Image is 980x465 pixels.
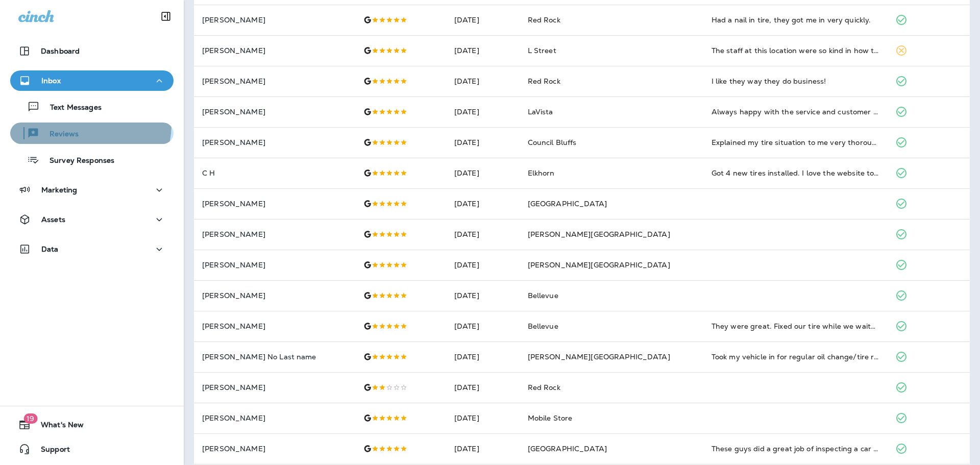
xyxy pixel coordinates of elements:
div: Took my vehicle in for regular oil change/tire rotation maintenance. Jacob and staff serviced my ... [712,352,879,362]
p: [PERSON_NAME] [202,46,347,55]
span: Mobile Store [528,413,573,423]
div: These guys did a great job of inspecting a car that I was considering to buy for my high school t... [712,444,879,454]
div: Explained my tire situation to me very thoroughly. Their parking lot was full of vehicles so I kn... [712,137,879,148]
td: [DATE] [446,188,520,219]
span: Red Rock [528,77,560,86]
span: [PERSON_NAME][GEOGRAPHIC_DATA] [528,352,670,361]
p: [PERSON_NAME] [202,322,347,330]
button: Reviews [10,123,174,144]
button: Inbox [10,70,174,91]
div: Always happy with the service and customer advise. I don't feel pushed into something I do t need. [712,107,879,117]
p: [PERSON_NAME] No Last name [202,353,347,361]
span: What's New [31,421,84,433]
div: Got 4 new tires installed. I love the website to look at all options for my car. They suggested a... [712,168,879,178]
span: [GEOGRAPHIC_DATA] [528,199,607,208]
span: Support [31,445,70,457]
td: [DATE] [446,311,520,341]
span: [GEOGRAPHIC_DATA] [528,444,607,453]
td: [DATE] [446,158,520,188]
p: [PERSON_NAME] [202,383,347,391]
span: 19 [23,413,37,424]
p: [PERSON_NAME] [202,291,347,300]
span: Red Rock [528,383,560,392]
button: Text Messages [10,96,174,117]
p: C H [202,169,347,177]
p: Data [41,245,59,253]
p: [PERSON_NAME] [202,414,347,422]
button: 19What's New [10,414,174,435]
td: [DATE] [446,433,520,464]
span: LaVista [528,107,553,116]
p: [PERSON_NAME] [202,16,347,24]
p: Text Messages [40,103,102,113]
p: Assets [41,215,65,224]
td: [DATE] [446,66,520,96]
span: Red Rock [528,15,560,25]
div: I like they way they do business! [712,76,879,86]
span: Bellevue [528,322,558,331]
p: Dashboard [41,47,80,55]
td: [DATE] [446,250,520,280]
button: Collapse Sidebar [152,6,180,27]
div: Had a nail in tire, they got me in very quickly. [712,15,879,25]
p: [PERSON_NAME] [202,138,347,146]
p: [PERSON_NAME] [202,77,347,85]
td: [DATE] [446,403,520,433]
button: Data [10,239,174,259]
p: Survey Responses [39,156,114,166]
button: Dashboard [10,41,174,61]
td: [DATE] [446,127,520,158]
span: [PERSON_NAME][GEOGRAPHIC_DATA] [528,260,670,270]
span: Bellevue [528,291,558,300]
td: [DATE] [446,341,520,372]
td: [DATE] [446,219,520,250]
p: [PERSON_NAME] [202,200,347,208]
p: [PERSON_NAME] [202,230,347,238]
div: They were great. Fixed our tire while we waited. [712,321,879,331]
div: The staff at this location were so kind in how thoroughly they explained what my car needed fixed... [712,45,879,56]
p: [PERSON_NAME] [202,445,347,453]
button: Support [10,439,174,459]
td: [DATE] [446,372,520,403]
span: L Street [528,46,556,55]
button: Assets [10,209,174,230]
button: Survey Responses [10,149,174,170]
td: [DATE] [446,35,520,66]
span: Council Bluffs [528,138,577,147]
span: [PERSON_NAME][GEOGRAPHIC_DATA] [528,230,670,239]
button: Marketing [10,180,174,200]
p: Inbox [41,77,61,85]
p: [PERSON_NAME] [202,108,347,116]
td: [DATE] [446,96,520,127]
p: Reviews [39,130,79,139]
td: [DATE] [446,280,520,311]
td: [DATE] [446,5,520,35]
p: Marketing [41,186,77,194]
span: Elkhorn [528,168,555,178]
p: [PERSON_NAME] [202,261,347,269]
